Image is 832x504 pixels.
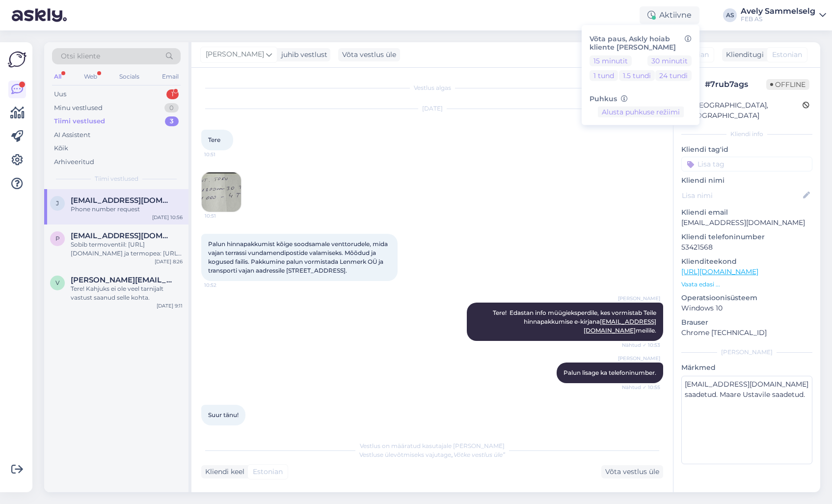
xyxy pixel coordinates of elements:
p: Kliendi email [681,207,812,218]
span: pia.varik@outlook.com [71,231,173,240]
div: Arhiveeritud [54,157,94,167]
div: Tere! Kahjuks ei ole veel tarnijalt vastust saanud selle kohta. [71,284,183,302]
span: Palun lisage ka telefoninumber. [564,369,656,376]
span: j [56,199,59,207]
p: Märkmed [681,363,812,373]
h6: Puhkus [590,94,692,103]
div: Sobib termoventiil: [URL][DOMAIN_NAME] ja termopea: [URL][DOMAIN_NAME][PERSON_NAME] . [71,240,183,258]
div: Aktiivne [640,6,699,24]
div: 0 [164,103,179,113]
p: Vaata edasi ... [681,280,812,289]
input: Lisa nimi [682,190,801,201]
div: [DATE] 9:11 [157,302,183,309]
span: Otsi kliente [61,51,100,61]
p: Klienditeekond [681,256,812,267]
input: Lisa tag [681,157,812,171]
span: 10:51 [205,212,242,220]
div: Vestlus algas [201,84,663,92]
textarea: [EMAIL_ADDRESS][DOMAIN_NAME] saadetud. Maare Ustavile saadetud. [681,376,812,464]
p: Chrome [TECHNICAL_ID] [681,328,812,338]
span: 10:51 [204,151,241,158]
span: [PERSON_NAME] [618,295,660,302]
button: 30 minutit [647,55,692,66]
div: Minu vestlused [54,103,103,113]
span: p [55,235,60,242]
span: [PERSON_NAME] [206,49,264,60]
span: Vestlus on määratud kasutajale [PERSON_NAME] [360,442,505,449]
p: Kliendi tag'id [681,144,812,155]
img: Askly Logo [8,50,27,69]
div: juhib vestlust [277,50,327,60]
p: Brauser [681,317,812,328]
div: [GEOGRAPHIC_DATA], [GEOGRAPHIC_DATA] [684,100,803,121]
div: Tiimi vestlused [54,116,105,126]
p: [EMAIL_ADDRESS][DOMAIN_NAME] [681,218,812,228]
button: 1.5 tundi [619,70,655,81]
span: Tere [208,136,220,143]
div: [DATE] [201,104,663,113]
a: [URL][DOMAIN_NAME] [681,267,758,276]
button: Alusta puhkuse režiimi [598,107,684,117]
p: Operatsioonisüsteem [681,293,812,303]
img: Attachment [202,172,241,212]
span: Estonian [772,50,802,60]
button: 15 minutit [590,55,632,66]
span: Nähtud ✓ 10:53 [622,341,660,349]
span: Nähtud ✓ 10:55 [622,384,660,391]
span: Vestluse ülevõtmiseks vajutage [359,451,505,458]
div: Klienditugi [722,50,764,60]
div: # 7rub7ags [705,79,766,90]
span: Palun hinnapakkumist kõige soodsamale venttorudele, mida vajan terrassi vundamendipostide valamis... [208,240,389,274]
div: Socials [117,70,141,83]
span: Estonian [253,467,283,477]
div: Kliendi keel [201,467,244,477]
span: Tere! Edastan info müügieksperdile, kes vormistab Teile hinnapakkumise e-kirjana meilile. [493,309,658,334]
div: All [52,70,63,83]
p: Kliendi nimi [681,175,812,186]
span: v [55,279,59,286]
div: Email [160,70,181,83]
button: 1 tund [590,70,618,81]
a: [EMAIL_ADDRESS][DOMAIN_NAME] [584,318,656,334]
div: 1 [166,89,179,99]
div: Võta vestlus üle [601,465,663,478]
div: Avely Sammelselg [741,7,815,15]
p: 53421568 [681,242,812,252]
div: FEB AS [741,15,815,23]
h6: Võta paus, Askly hoiab kliente [PERSON_NAME] [590,35,692,52]
span: Offline [766,79,809,90]
div: [DATE] 8:26 [155,258,183,265]
p: Windows 10 [681,303,812,313]
div: AI Assistent [54,130,90,140]
div: [PERSON_NAME] [681,348,812,357]
a: Avely SammelselgFEB AS [741,7,826,23]
button: 24 tundi [655,70,692,81]
span: 10:55 [204,426,241,433]
div: Kliendi info [681,130,812,139]
div: Uus [54,89,66,99]
span: janek@lenmerk.ee [71,196,173,205]
span: 10:52 [204,281,241,289]
div: Kõik [54,143,68,153]
div: [DATE] 10:56 [152,214,183,221]
span: Suur tänu! [208,411,239,419]
div: Phone number request [71,205,183,214]
span: viktor@huum.eu [71,276,173,284]
div: Võta vestlus üle [338,48,400,61]
span: [PERSON_NAME] [618,355,660,362]
div: 3 [165,116,179,126]
i: „Võtke vestlus üle” [451,451,505,458]
span: Tiimi vestlused [95,174,138,183]
div: AS [723,8,737,22]
div: Web [82,70,99,83]
p: Kliendi telefoninumber [681,232,812,242]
